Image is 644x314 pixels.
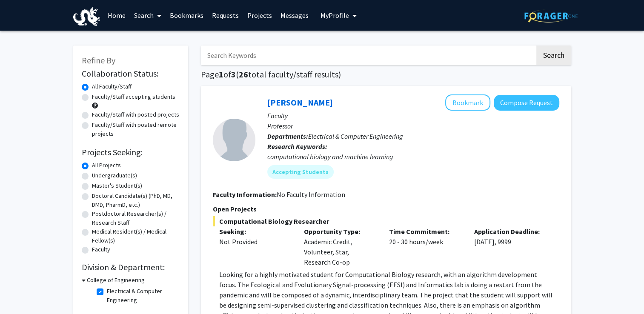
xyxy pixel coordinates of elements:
label: Faculty [92,245,110,254]
button: Add Gail Rosen to Bookmarks [445,94,490,111]
label: Faculty/Staff with posted remote projects [92,120,180,138]
label: Doctoral Candidate(s) (PhD, MD, DMD, PharmD, etc.) [92,191,180,209]
span: My Profile [321,11,349,20]
a: Search [130,0,166,30]
span: Refine By [82,55,115,66]
label: Master's Student(s) [92,181,142,190]
span: 3 [231,69,236,80]
p: Professor [267,121,559,131]
label: All Faculty/Staff [92,82,132,91]
b: Research Keywords: [267,142,327,151]
a: [PERSON_NAME] [267,97,333,108]
label: Undergraduate(s) [92,171,137,180]
h2: Collaboration Status: [82,69,180,79]
h2: Projects Seeking: [82,147,180,157]
button: Compose Request to Gail Rosen [494,95,559,111]
mat-chip: Accepting Students [267,165,334,179]
b: Faculty Information: [213,190,277,199]
p: Faculty [267,111,559,121]
label: Electrical & Computer Engineering [107,287,177,305]
span: 26 [239,69,248,80]
h3: College of Engineering [87,276,145,285]
p: Seeking: [219,226,292,237]
p: Open Projects [213,204,559,214]
p: Opportunity Type: [304,226,376,237]
label: Faculty/Staff with posted projects [92,110,179,119]
span: Electrical & Computer Engineering [308,132,403,140]
div: [DATE], 9999 [468,226,553,267]
a: Messages [276,0,313,30]
a: Requests [208,0,243,30]
img: Drexel University Logo [73,7,100,26]
div: Not Provided [219,237,292,247]
span: No Faculty Information [277,190,345,199]
div: computational biology and machine learning [267,151,559,162]
a: Bookmarks [166,0,208,30]
label: Faculty/Staff accepting students [92,92,175,101]
span: 1 [219,69,223,80]
a: Home [103,0,130,30]
b: Departments: [267,132,308,140]
div: 20 - 30 hours/week [383,226,468,267]
p: Time Commitment: [389,226,461,237]
iframe: Chat [6,276,36,308]
h1: Page of ( total faculty/staff results) [201,69,571,80]
input: Search Keywords [201,46,535,65]
p: Application Deadline: [474,226,547,237]
a: Projects [243,0,276,30]
label: All Projects [92,161,121,170]
label: Postdoctoral Researcher(s) / Research Staff [92,209,180,227]
h2: Division & Department: [82,262,180,272]
button: Search [536,46,571,65]
label: Medical Resident(s) / Medical Fellow(s) [92,227,180,245]
span: Computational Biology Researcher [213,216,559,226]
img: ForagerOne Logo [524,9,578,23]
div: Academic Credit, Volunteer, Star, Research Co-op [298,226,383,267]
